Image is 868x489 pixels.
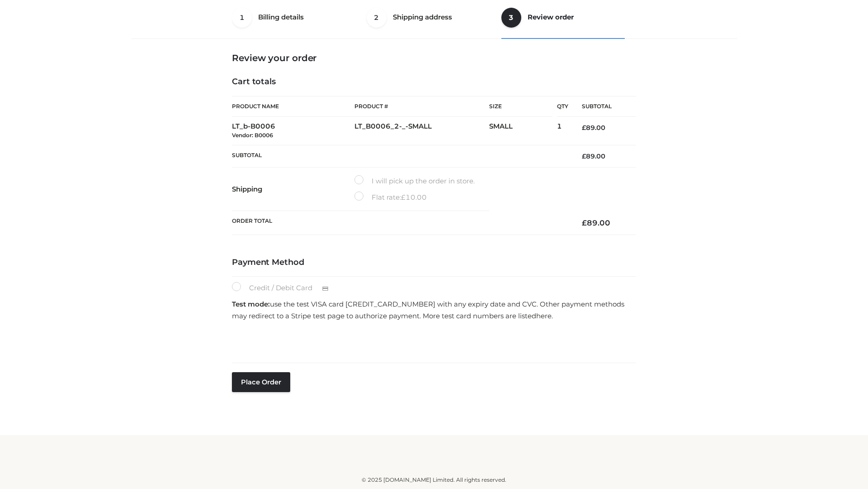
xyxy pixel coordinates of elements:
[582,124,586,132] span: £
[354,175,475,187] label: I will pick up the order in store.
[232,298,636,321] p: use the test VISA card [CREDIT_CARD_NUMBER] with any expiry date and CVC. Other payment methods m...
[536,312,552,320] a: here
[232,96,354,117] th: Product Name
[568,96,636,117] th: Subtotal
[232,132,273,139] small: Vendor: B0006
[582,152,586,160] span: £
[232,53,636,63] h3: Review your order
[230,324,634,357] iframe: Secure payment input frame
[232,258,636,268] h4: Payment Method
[557,96,568,117] th: Qty
[582,124,605,132] bdi: 89.00
[354,96,489,117] th: Product #
[354,117,489,145] td: LT_B0006_2-_-SMALL
[401,193,427,201] bdi: 10.00
[317,283,334,294] img: Credit / Debit Card
[232,168,354,211] th: Shipping
[232,145,568,167] th: Subtotal
[232,372,290,392] button: Place order
[557,117,568,145] td: 1
[582,218,587,227] span: £
[134,475,734,484] div: © 2025 [DOMAIN_NAME] Limited. All rights reserved.
[232,211,568,235] th: Order Total
[232,282,338,294] label: Credit / Debit Card
[401,193,406,201] span: £
[489,96,552,117] th: Size
[232,300,270,308] strong: Test mode:
[232,77,636,87] h4: Cart totals
[582,152,605,160] bdi: 89.00
[354,192,427,203] label: Flat rate:
[489,117,557,145] td: SMALL
[582,218,610,227] bdi: 89.00
[232,117,354,145] td: LT_b-B0006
